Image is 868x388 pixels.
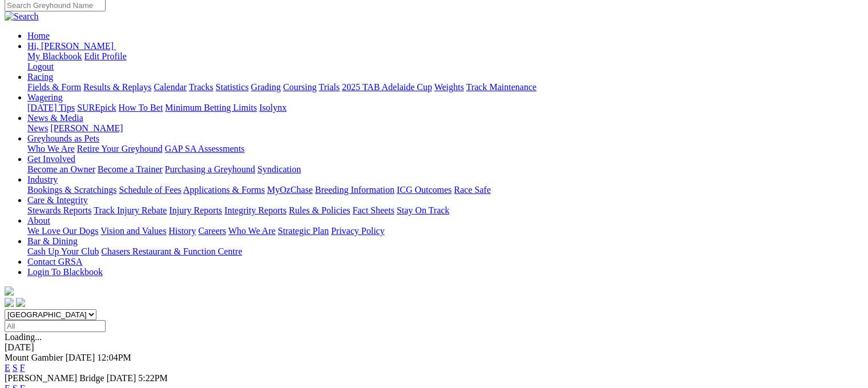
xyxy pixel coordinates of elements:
a: Fields & Form [27,82,81,92]
a: My Blackbook [27,51,82,61]
a: GAP SA Assessments [165,144,245,153]
div: About [27,226,863,236]
a: Track Maintenance [466,82,536,92]
a: Greyhounds as Pets [27,134,99,143]
a: News & Media [27,113,83,123]
span: [DATE] [66,353,95,362]
a: Get Involved [27,154,75,164]
span: Loading... [5,332,42,342]
a: Applications & Forms [183,185,265,195]
div: [DATE] [5,342,863,353]
a: SUREpick [77,103,116,112]
span: [DATE] [107,373,136,383]
span: 5:22PM [138,373,168,383]
a: Retire Your Greyhound [77,144,163,153]
a: Statistics [216,82,249,92]
a: Stewards Reports [27,205,91,215]
img: twitter.svg [16,298,25,307]
a: Careers [198,226,226,236]
div: Greyhounds as Pets [27,144,863,154]
a: Become a Trainer [98,164,163,174]
a: Cash Up Your Club [27,246,99,256]
a: Weights [434,82,464,92]
a: [PERSON_NAME] [50,123,123,133]
div: Industry [27,185,863,195]
div: Wagering [27,103,863,113]
div: Bar & Dining [27,246,863,257]
a: Race Safe [454,185,490,195]
a: ICG Outcomes [397,185,451,195]
a: Login To Blackbook [27,267,103,277]
span: Hi, [PERSON_NAME] [27,41,114,51]
img: logo-grsa-white.png [5,286,14,296]
a: Integrity Reports [224,205,286,215]
a: History [168,226,196,236]
a: Care & Integrity [27,195,88,205]
a: Hi, [PERSON_NAME] [27,41,116,51]
a: Privacy Policy [331,226,385,236]
a: Trials [318,82,340,92]
a: Bookings & Scratchings [27,185,116,195]
a: Contact GRSA [27,257,82,266]
a: Edit Profile [84,51,127,61]
a: Become an Owner [27,164,95,174]
input: Select date [5,320,106,332]
a: Chasers Restaurant & Function Centre [101,246,242,256]
a: Stay On Track [397,205,449,215]
a: Schedule of Fees [119,185,181,195]
a: Industry [27,175,58,184]
a: Coursing [283,82,317,92]
div: Hi, [PERSON_NAME] [27,51,863,72]
a: Fact Sheets [353,205,394,215]
a: Logout [27,62,54,71]
div: Get Involved [27,164,863,175]
span: Mount Gambier [5,353,63,362]
a: Purchasing a Greyhound [165,164,255,174]
a: Calendar [154,82,187,92]
a: Vision and Values [100,226,166,236]
a: Home [27,31,50,41]
div: News & Media [27,123,863,134]
a: S [13,363,18,373]
a: Breeding Information [315,185,394,195]
a: How To Bet [119,103,163,112]
a: Syndication [257,164,301,174]
a: Injury Reports [169,205,222,215]
a: Who We Are [228,226,276,236]
a: News [27,123,48,133]
a: About [27,216,50,225]
a: [DATE] Tips [27,103,75,112]
a: Results & Replays [83,82,151,92]
a: Tracks [189,82,213,92]
a: Wagering [27,92,63,102]
a: Minimum Betting Limits [165,103,257,112]
a: 2025 TAB Adelaide Cup [342,82,432,92]
a: Who We Are [27,144,75,153]
span: [PERSON_NAME] Bridge [5,373,104,383]
a: Isolynx [259,103,286,112]
a: Grading [251,82,281,92]
a: F [20,363,25,373]
a: We Love Our Dogs [27,226,98,236]
a: Track Injury Rebate [94,205,167,215]
a: MyOzChase [267,185,313,195]
div: Racing [27,82,863,92]
img: facebook.svg [5,298,14,307]
img: Search [5,11,39,22]
a: Strategic Plan [278,226,329,236]
div: Care & Integrity [27,205,863,216]
a: Rules & Policies [289,205,350,215]
a: Bar & Dining [27,236,78,246]
span: 12:04PM [97,353,131,362]
a: E [5,363,10,373]
a: Racing [27,72,53,82]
